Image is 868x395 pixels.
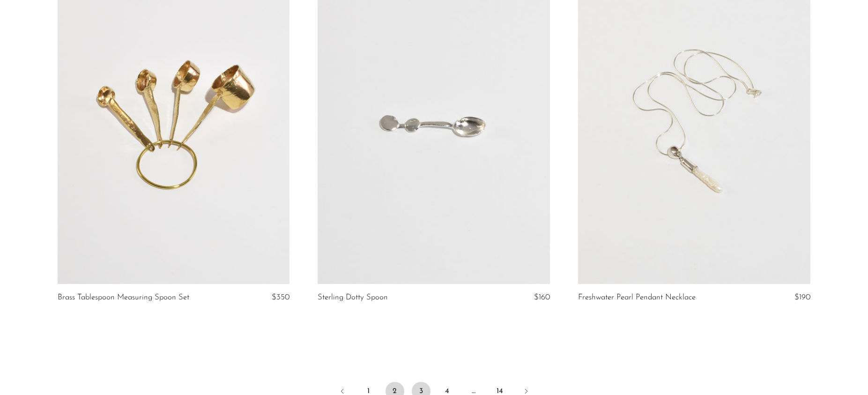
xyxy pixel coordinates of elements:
[534,293,550,301] span: $160
[272,293,289,301] span: $350
[318,293,388,302] a: Sterling Dotty Spoon
[794,293,810,301] span: $190
[58,293,189,302] a: Brass Tablespoon Measuring Spoon Set
[578,293,696,302] a: Freshwater Pearl Pendant Necklace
